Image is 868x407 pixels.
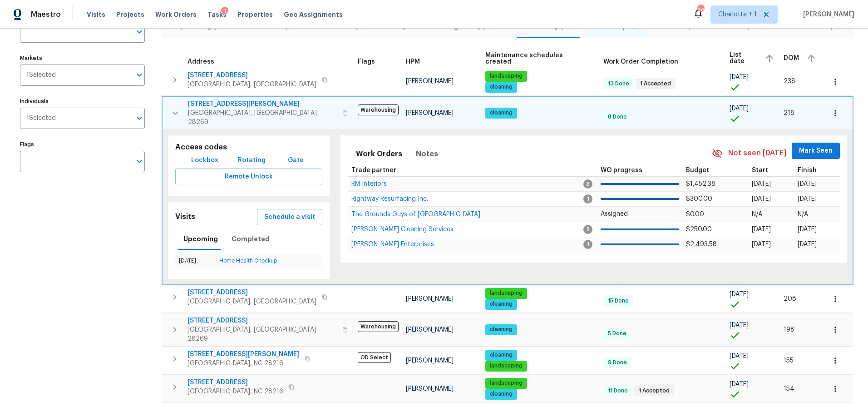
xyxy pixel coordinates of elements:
[264,212,315,223] span: Schedule a visit
[799,145,833,157] span: Mark Seen
[603,59,678,65] span: Work Order Completion
[207,11,227,18] span: Tasks
[583,194,592,203] span: 1
[784,386,794,392] span: 154
[20,142,145,147] label: Flags
[187,71,316,80] span: [STREET_ADDRESS]
[188,99,337,109] span: [STREET_ADDRESS][PERSON_NAME]
[752,241,771,248] span: [DATE]
[784,327,794,333] span: 198
[752,196,771,202] span: [DATE]
[486,289,526,297] span: landscaping
[406,296,454,302] span: [PERSON_NAME]
[583,240,592,249] span: 1
[175,254,216,268] td: [DATE]
[358,59,375,65] span: Flags
[187,297,316,306] span: [GEOGRAPHIC_DATA], [GEOGRAPHIC_DATA]
[187,325,337,343] span: [GEOGRAPHIC_DATA], [GEOGRAPHIC_DATA] 28269
[87,10,105,19] span: Visits
[784,55,799,61] span: DOM
[730,52,757,65] span: List date
[583,225,592,234] span: 2
[784,296,796,302] span: 208
[728,148,786,159] span: Not seen [DATE]
[730,291,749,298] span: [DATE]
[285,155,306,166] span: Gate
[486,83,516,91] span: cleaning
[26,114,56,122] span: 1 Selected
[133,112,146,124] button: Open
[182,171,315,183] span: Remote Unlock
[604,113,631,121] span: 8 Done
[187,80,316,89] span: [GEOGRAPHIC_DATA], [GEOGRAPHIC_DATA]
[237,10,273,19] span: Properties
[232,233,270,245] span: Completed
[351,196,428,202] a: Rightway Resurfacing Inc.
[281,152,310,169] button: Gate
[133,69,146,81] button: Open
[636,80,675,88] span: 1 Accepted
[183,233,218,245] span: Upcoming
[351,181,387,187] a: RM Interiors
[784,357,794,364] span: 155
[238,155,266,166] span: Rotating
[175,143,322,152] h5: Access codes
[686,211,704,218] span: $0.00
[601,209,679,219] p: Assigned
[730,105,749,112] span: [DATE]
[187,350,299,359] span: [STREET_ADDRESS][PERSON_NAME]
[486,326,516,333] span: cleaning
[798,181,817,187] span: [DATE]
[187,378,283,387] span: [STREET_ADDRESS]
[798,226,817,233] span: [DATE]
[116,10,144,19] span: Projects
[798,196,817,202] span: [DATE]
[133,25,146,38] button: Open
[358,321,399,332] span: Warehousing
[798,211,808,218] span: N/A
[604,359,631,367] span: 9 Done
[752,211,762,218] span: N/A
[187,288,316,297] span: [STREET_ADDRESS]
[486,351,516,359] span: cleaning
[798,241,817,248] span: [DATE]
[234,152,269,169] button: Rotating
[221,7,228,16] div: 1
[486,362,526,370] span: landscaping
[406,59,420,65] span: HPM
[635,387,673,395] span: 1 Accepted
[31,10,61,19] span: Maestro
[257,209,322,226] button: Schedule a visit
[486,72,526,80] span: landscaping
[730,353,749,359] span: [DATE]
[188,109,337,127] span: [GEOGRAPHIC_DATA], [GEOGRAPHIC_DATA] 28269
[752,226,771,233] span: [DATE]
[351,167,396,174] span: Trade partner
[604,80,633,88] span: 13 Done
[730,322,749,328] span: [DATE]
[798,167,817,174] span: Finish
[486,300,516,308] span: cleaning
[486,109,516,117] span: cleaning
[604,387,631,395] span: 11 Done
[191,155,218,166] span: Lockbox
[358,104,399,115] span: Warehousing
[686,226,712,233] span: $250.00
[219,258,277,263] a: Home Health Checkup
[406,357,454,364] span: [PERSON_NAME]
[406,386,454,392] span: [PERSON_NAME]
[485,52,588,65] span: Maintenance schedules created
[406,78,454,84] span: [PERSON_NAME]
[730,381,749,387] span: [DATE]
[752,181,771,187] span: [DATE]
[730,74,749,80] span: [DATE]
[686,241,717,248] span: $2,493.58
[351,211,480,218] span: The Grounds Guys of [GEOGRAPHIC_DATA]
[792,143,840,159] button: Mark Seen
[686,167,709,174] span: Budget
[784,78,795,84] span: 238
[583,179,592,189] span: 3
[175,169,322,185] button: Remote Unlock
[686,196,712,202] span: $300.00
